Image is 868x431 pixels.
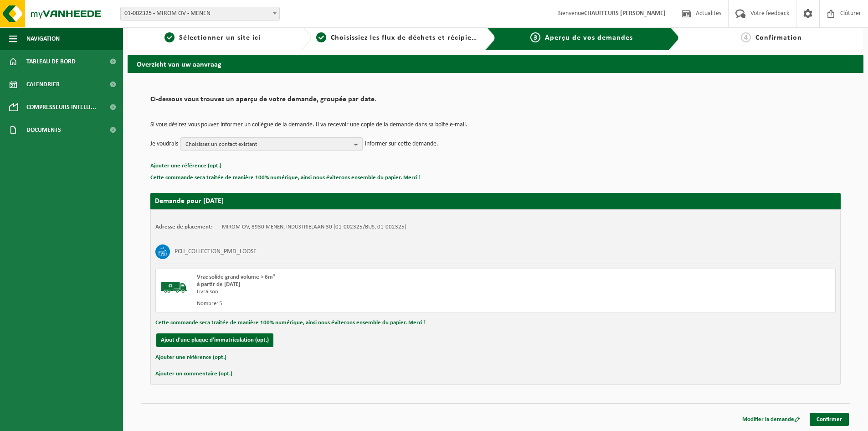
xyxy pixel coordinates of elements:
p: Je voudrais [150,137,178,151]
h2: Ci-dessous vous trouvez un aperçu de votre demande, groupée par date. [150,96,841,108]
div: Nombre: 5 [197,300,532,307]
p: Si vous désirez vous pouvez informer un collègue de la demande. Il va recevoir une copie de la de... [150,122,841,128]
button: Ajouter une référence (opt.) [150,160,221,172]
button: Ajouter un commentaire (opt.) [155,368,232,380]
span: 01-002325 - MIROM OV - MENEN [121,7,279,20]
span: Aperçu de vos demandes [545,34,633,42]
span: 4 [741,32,751,42]
span: Calendrier [26,73,60,96]
h3: PCH_COLLECTION_PMD_LOOSE [175,244,257,259]
strong: Adresse de placement: [155,224,213,230]
span: Navigation [26,27,60,50]
span: Tableau de bord [26,50,76,73]
span: 3 [530,32,540,42]
button: Choisissez un contact existant [180,137,363,151]
a: Confirmer [810,413,849,426]
td: MIROM OV, 8930 MENEN, INDUSTRIELAAN 30 (01-002325/BUS, 01-002325) [222,223,406,231]
a: 2Choisissiez les flux de déchets et récipients [316,32,478,43]
button: Ajout d'une plaque d'immatriculation (opt.) [156,333,273,347]
span: Compresseurs intelli... [26,96,96,119]
strong: à partir de [DATE] [197,281,240,287]
span: Sélectionner un site ici [179,34,261,42]
a: Modifier la demande [735,413,807,426]
span: 2 [316,32,326,42]
span: Choisissiez les flux de déchets et récipients [331,34,483,42]
button: Cette commande sera traitée de manière 100% numérique, ainsi nous éviterons ensemble du papier. M... [155,317,426,329]
button: Ajouter une référence (opt.) [155,352,226,363]
span: 01-002325 - MIROM OV - MENEN [120,7,280,21]
strong: Demande pour [DATE] [155,197,224,205]
p: informer sur cette demande. [365,137,438,151]
span: 1 [164,32,175,42]
img: BL-SO-LV.png [160,274,188,301]
span: Confirmation [755,34,802,42]
div: Livraison [197,288,532,296]
span: Vrac solide grand volume > 6m³ [197,274,275,280]
span: Documents [26,119,61,141]
button: Cette commande sera traitée de manière 100% numérique, ainsi nous éviterons ensemble du papier. M... [150,172,421,184]
span: Choisissez un contact existant [185,138,350,151]
strong: CHAUFFEURS [PERSON_NAME] [584,10,666,17]
a: 1Sélectionner un site ici [132,32,293,43]
h2: Overzicht van uw aanvraag [128,55,863,73]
